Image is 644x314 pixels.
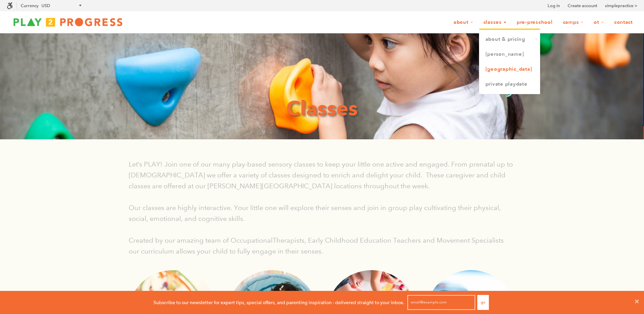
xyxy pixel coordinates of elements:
button: Go [477,295,489,310]
a: Log in [548,2,560,9]
p: Subscribe to our newsletter for expert tips, special offers, and parenting inspiration - delivere... [153,299,404,306]
a: Classes [479,16,511,29]
a: Private Playdate [479,77,540,92]
input: email@example.com [407,295,475,310]
a: OT [589,16,608,29]
label: Currency [21,3,38,8]
img: Play2Progress logo [7,15,129,29]
a: Camps [558,16,588,29]
a: Contact [610,16,637,29]
a: Pre-Preschool [512,16,557,29]
a: [GEOGRAPHIC_DATA] [479,62,540,77]
p: Created by our amazing team of OccupationalTherapists, Early Childhood Education Teachers and Mov... [129,235,516,257]
p: Let’s PLAY! Join one of our many play-based sensory classes to keep your little one active and en... [129,159,516,191]
p: Our classes are highly interactive. Your little one will explore their senses and join in group p... [129,202,516,224]
a: About [449,16,478,29]
a: About & Pricing [479,32,540,47]
a: simplepractice > [605,2,637,9]
a: [PERSON_NAME] [479,47,540,62]
a: Create account [568,2,597,9]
